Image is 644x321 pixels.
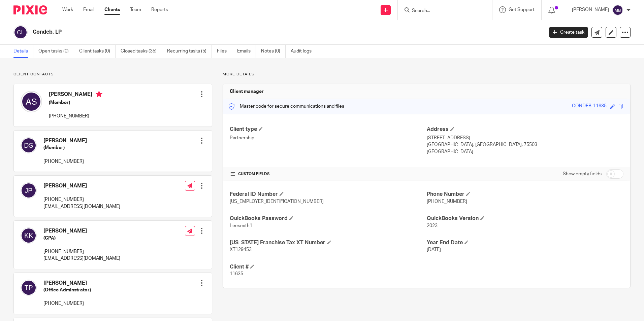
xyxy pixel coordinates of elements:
[427,126,623,133] h4: Address
[43,255,120,262] p: [EMAIL_ADDRESS][DOMAIN_NAME]
[450,127,454,131] span: Edit Address
[62,6,73,13] a: Work
[96,91,102,98] i: Primary
[549,27,588,38] a: Create task
[43,235,120,242] h5: (CPA)
[43,144,87,151] h5: (Member)
[167,45,212,58] a: Recurring tasks (5)
[427,148,623,155] p: [GEOGRAPHIC_DATA]
[237,45,256,58] a: Emails
[230,247,252,252] span: XT129453
[464,240,469,244] span: Edit Year End Date
[230,135,426,141] p: Partnership
[427,199,467,204] span: [PHONE_NUMBER]
[327,240,331,244] span: Edit Texas Franchise Tax XT Number
[13,72,212,77] p: Client contacts
[230,88,264,95] h3: Client manager
[289,216,293,220] span: Edit QuickBooks Password
[427,135,623,141] p: [STREET_ADDRESS]
[223,72,631,77] p: More details
[259,127,263,131] span: Change Client type
[230,126,426,133] h4: Client type
[466,192,470,196] span: Edit Phone Number
[427,223,438,228] span: 2023
[38,45,74,58] a: Open tasks (0)
[79,45,116,58] a: Client tasks (0)
[230,263,426,271] h4: Client #
[480,216,484,220] span: Edit QuickBooks Version
[606,27,616,38] a: Edit client
[43,203,120,210] p: [EMAIL_ADDRESS][DOMAIN_NAME]
[43,227,120,235] h4: [PERSON_NAME]
[49,99,102,106] h5: (Member)
[104,6,120,13] a: Clients
[43,137,87,144] h4: [PERSON_NAME]
[43,182,120,189] h4: [PERSON_NAME]
[230,223,252,228] span: Leesmith1
[43,196,120,203] p: [PHONE_NUMBER]
[563,171,602,177] label: Show empty fields
[21,182,37,199] img: svg%3E
[509,7,535,12] span: Get Support
[49,113,102,119] p: [PHONE_NUMBER]
[217,45,232,58] a: Files
[427,215,623,222] h4: QuickBooks Version
[43,287,91,293] h5: (Office Adminstrator)
[411,8,472,14] input: Search
[230,199,324,204] span: [US_EMPLOYER_IDENTIFICATION_NUMBER]
[121,45,162,58] a: Closed tasks (35)
[230,171,426,177] h4: CUSTOM FIELDS
[291,45,317,58] a: Audit logs
[618,104,623,109] span: Copy to clipboard
[49,91,102,99] h4: [PERSON_NAME]
[427,141,623,148] p: [GEOGRAPHIC_DATA], [GEOGRAPHIC_DATA], 75503
[151,6,168,13] a: Reports
[13,5,47,14] img: Pixie
[230,191,426,198] h4: Federal ID Number
[591,27,602,38] a: Send new email
[427,239,623,246] h4: Year End Date
[612,5,623,15] img: svg%3E
[130,6,141,13] a: Team
[21,280,37,296] img: svg%3E
[261,45,286,58] a: Notes (0)
[21,91,42,112] img: svg%3E
[83,6,94,13] a: Email
[572,6,609,13] p: [PERSON_NAME]
[230,239,426,246] h4: [US_STATE] Franchise Tax XT Number
[230,272,243,276] span: 11635
[13,45,33,58] a: Details
[43,248,120,255] p: [PHONE_NUMBER]
[43,300,91,307] p: [PHONE_NUMBER]
[427,191,623,198] h4: Phone Number
[427,247,441,252] span: [DATE]
[21,227,37,244] img: svg%3E
[43,280,91,287] h4: [PERSON_NAME]
[572,103,607,110] div: CONDEB-11635
[250,264,254,269] span: Edit Client #
[21,137,37,153] img: svg%3E
[43,158,87,165] p: [PHONE_NUMBER]
[228,103,344,110] p: Master code for secure communications and files
[280,192,284,196] span: Edit Federal ID Number
[13,25,28,39] img: svg%3E
[33,29,438,36] h2: Condeb, LP
[610,104,615,109] span: Edit code
[230,215,426,222] h4: QuickBooks Password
